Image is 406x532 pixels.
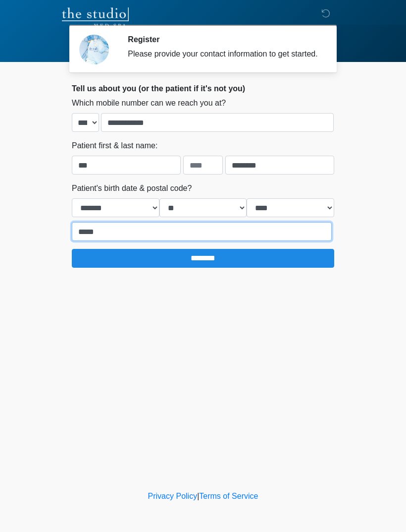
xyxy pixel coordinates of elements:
div: Please provide your contact information to get started. [128,48,319,60]
a: Terms of Service [199,492,258,500]
img: The Studio Med Spa Logo [62,7,129,27]
img: Agent Avatar [79,35,109,64]
label: Patient's birth date & postal code? [72,182,192,194]
label: Patient first & last name: [72,140,157,152]
a: Privacy Policy [148,492,198,500]
h2: Tell us about you (or the patient if it's not you) [72,84,334,93]
h2: Register [128,35,319,44]
label: Which mobile number can we reach you at? [72,97,226,109]
a: | [197,492,199,500]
